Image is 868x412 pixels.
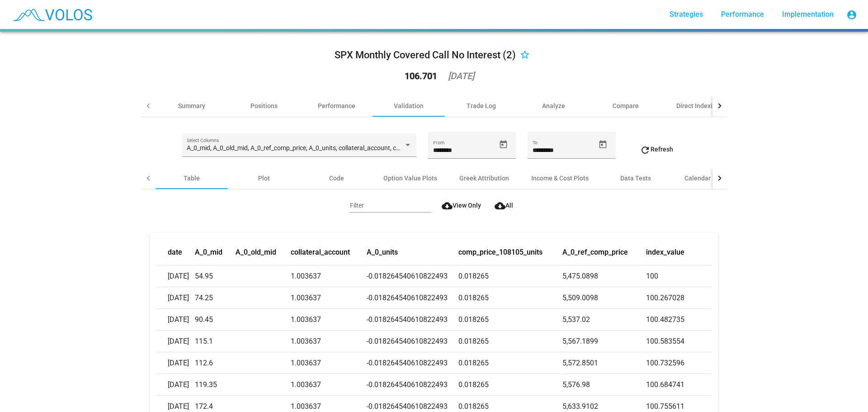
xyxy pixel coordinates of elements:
td: -0.018264540610822493 [367,374,458,396]
div: Table [184,174,200,183]
td: 100.583554 [646,331,711,352]
td: -0.018264540610822493 [367,265,458,287]
td: 0.018265 [458,352,563,374]
td: [DATE] [157,331,195,352]
div: Greek Attribution [459,174,509,183]
a: Implementation [775,6,841,23]
td: 100 [646,265,711,287]
img: blue_transparent.png [7,3,97,26]
td: 112.6 [195,352,235,374]
div: Performance [318,101,355,110]
span: Performance [721,10,764,19]
td: 0.018265 [458,331,563,352]
div: Trade Log [467,101,496,110]
div: Direct Indexing [676,101,720,110]
span: View Only [442,202,481,209]
td: 1.003637 [291,331,367,352]
a: Strategies [662,6,710,23]
mat-icon: account_circle [846,9,857,20]
td: 1.003637 [291,352,367,374]
button: Change sorting for A_0_ref_comp_price [562,248,628,257]
td: 0.018265 [458,374,563,396]
td: [DATE] [157,309,195,331]
div: Plot [258,174,270,183]
td: -0.018264540610822493 [367,331,458,352]
mat-icon: cloud_download [495,200,505,211]
div: Validation [394,101,424,110]
td: [DATE] [157,287,195,309]
button: Open calendar [495,137,511,152]
td: [DATE] [157,374,195,396]
td: 100.684741 [646,374,711,396]
td: 1.003637 [291,265,367,287]
td: 1.003637 [291,309,367,331]
div: Compare [613,101,639,110]
td: -0.018264540610822493 [367,309,458,331]
button: View Only [434,197,484,213]
td: 5,572.8501 [562,352,646,374]
td: 5,567.1899 [562,331,646,352]
button: Change sorting for A_0_units [367,248,398,257]
td: -0.018264540610822493 [367,352,458,374]
button: Change sorting for comp_price_108105_units [458,248,542,257]
td: 5,537.02 [562,309,646,331]
button: Change sorting for A_0_old_mid [236,248,276,257]
td: -0.018264540610822493 [367,287,458,309]
div: Option Value Plots [383,174,437,183]
button: All [487,197,518,213]
td: 1.003637 [291,287,367,309]
span: All [495,202,513,209]
td: 119.35 [195,374,235,396]
div: Positions [250,101,278,110]
div: Income & Cost Plots [531,174,589,183]
td: 0.018265 [458,309,563,331]
div: Code [329,174,344,183]
td: 5,576.98 [562,374,646,396]
span: Strategies [670,10,703,19]
div: [DATE] [448,71,474,81]
span: Refresh [640,146,673,153]
button: Open calendar [595,137,611,152]
td: [DATE] [157,265,195,287]
td: 54.95 [195,265,235,287]
mat-icon: star_border [519,50,530,61]
button: Refresh [632,141,680,157]
td: 74.25 [195,287,235,309]
div: Summary [178,101,205,110]
td: 115.1 [195,331,235,352]
td: 100.267028 [646,287,711,309]
div: 106.701 [405,71,437,81]
td: 0.018265 [458,287,563,309]
div: Calendar Events [684,174,731,183]
td: 1.003637 [291,374,367,396]
button: Change sorting for date [168,248,182,257]
button: Change sorting for index_value [646,248,684,257]
mat-icon: refresh [640,145,651,156]
span: A_0_mid, A_0_old_mid, A_0_ref_comp_price, A_0_units, collateral_account, comp_price_108105_units,... [187,144,501,152]
button: Change sorting for A_0_mid [195,248,222,257]
td: 100.482735 [646,309,711,331]
td: 0.018265 [458,265,563,287]
span: Implementation [782,10,834,19]
td: 100.732596 [646,352,711,374]
button: Change sorting for collateral_account [291,248,350,257]
td: [DATE] [157,352,195,374]
td: 5,475.0898 [562,265,646,287]
div: SPX Monthly Covered Call No Interest (2) [335,48,516,62]
a: Performance [714,6,771,23]
div: Data Tests [620,174,651,183]
div: Analyze [542,101,565,110]
td: 5,509.0098 [562,287,646,309]
td: 90.45 [195,309,235,331]
mat-icon: cloud_download [442,200,453,211]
